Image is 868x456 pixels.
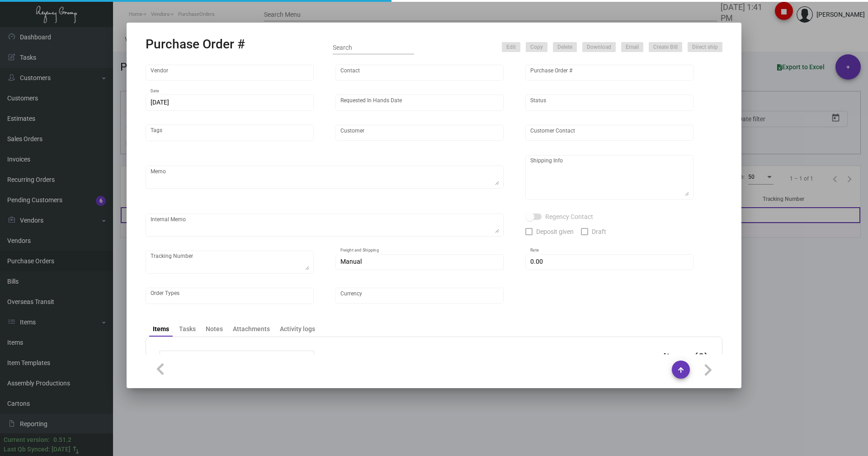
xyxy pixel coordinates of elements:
[626,43,639,51] span: Email
[649,42,682,52] button: Create Bill
[530,43,543,51] span: Copy
[4,445,71,454] div: Last Qb Synced: [DATE]
[653,43,678,51] span: Create Bill
[621,42,643,52] button: Email
[280,324,315,334] div: Activity logs
[179,324,196,334] div: Tasks
[536,226,574,237] span: Deposit given
[233,324,270,334] div: Attachments
[688,42,722,52] button: Direct ship
[592,226,606,237] span: Draft
[146,37,245,52] h2: Purchase Order #
[53,435,71,445] div: 0.51.2
[692,43,718,51] span: Direct ship
[526,42,547,52] button: Copy
[340,258,362,265] span: Manual
[582,42,616,52] button: Download
[506,43,516,51] span: Edit
[557,43,572,51] span: Delete
[553,42,577,52] button: Delete
[153,324,169,334] div: Items
[545,211,593,222] span: Regency Contact
[502,42,520,52] button: Edit
[206,324,223,334] div: Notes
[4,435,50,445] div: Current version:
[587,43,611,51] span: Download
[663,351,708,364] h3: Items (0)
